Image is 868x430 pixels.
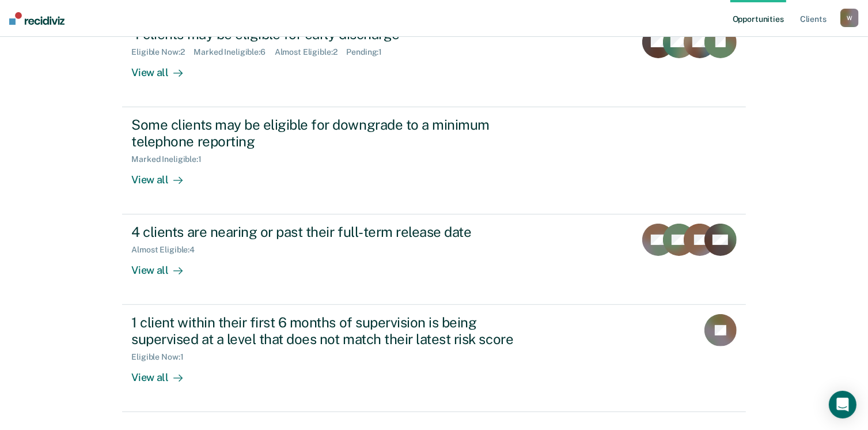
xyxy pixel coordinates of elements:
a: 4 clients are nearing or past their full-term release dateAlmost Eligible:4View all [122,214,745,305]
a: 1 client within their first 6 months of supervision is being supervised at a level that does not ... [122,305,745,412]
div: View all [131,255,196,277]
div: Pending : 1 [346,47,391,57]
div: 1 client within their first 6 months of supervision is being supervised at a level that does not ... [131,314,536,348]
div: View all [131,56,196,79]
div: Open Intercom Messenger [829,391,856,418]
div: View all [131,362,196,384]
div: Almost Eligible : 4 [131,245,204,255]
img: Recidiviz [9,12,65,25]
div: Some clients may be eligible for downgrade to a minimum telephone reporting [131,116,536,150]
a: 4 clients may be eligible for early dischargeEligible Now:2Marked Ineligible:6Almost Eligible:2Pe... [122,17,745,107]
div: Eligible Now : 1 [131,352,192,362]
button: W [840,9,859,27]
div: Marked Ineligible : 1 [131,154,210,164]
div: Almost Eligible : 2 [275,47,347,57]
div: Marked Ineligible : 6 [194,47,274,57]
div: View all [131,164,196,186]
div: Eligible Now : 2 [131,47,194,57]
div: 4 clients are nearing or past their full-term release date [131,224,536,240]
a: Some clients may be eligible for downgrade to a minimum telephone reportingMarked Ineligible:1Vie... [122,107,745,214]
